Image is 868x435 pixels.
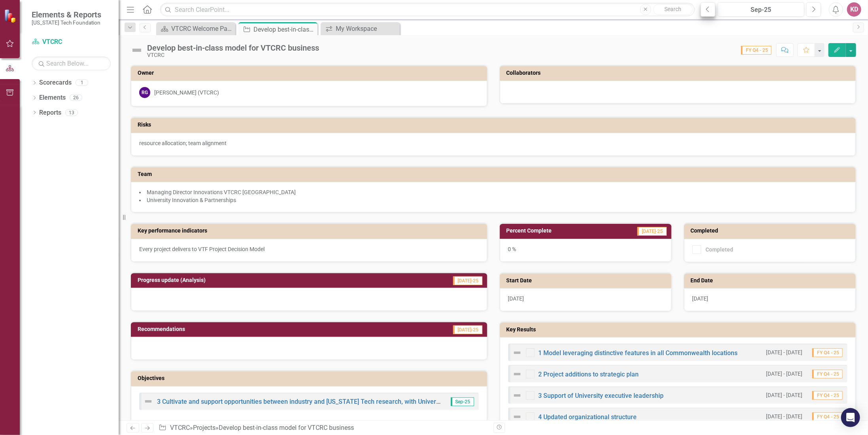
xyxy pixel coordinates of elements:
h3: Completed [691,228,852,234]
h3: Team [138,171,852,177]
span: [DATE]-25 [453,276,482,285]
span: University Innovation & Partnerships [147,197,236,203]
a: 3 Cultivate and support opportunities between industry and [US_STATE] Tech research, with Univers... [157,398,710,405]
span: [DATE] [692,295,709,302]
img: Not Defined [512,391,522,400]
small: [DATE] - [DATE] [766,370,802,378]
h3: Risks [138,122,852,128]
div: Develop best-in-class model for VTCRC business [253,25,316,34]
img: Not Defined [512,348,522,357]
span: Elements & Reports [32,10,101,19]
span: Managing Director Innovations VTCRC [GEOGRAPHIC_DATA] [147,189,296,195]
div: Sep-25 [720,5,802,15]
h3: Start Date [507,278,668,284]
img: ClearPoint Strategy [4,9,18,23]
p: Every project delivers to VTF Project Decision Model [139,245,479,253]
a: Reports [39,108,61,117]
a: 4 Updated organizational structure [539,413,637,421]
a: 3 Support of University executive leadership [539,392,664,399]
button: Sep-25 [718,2,805,17]
span: Sep-25 [451,397,474,406]
img: Not Defined [512,412,522,422]
button: Search [653,4,693,15]
a: 2 Project additions to strategic plan [539,371,639,378]
span: Search [664,6,681,12]
span: [DATE] [508,295,524,302]
h3: Percent Complete [507,228,603,234]
div: 26 [70,95,82,101]
a: Elements [39,93,66,102]
h3: Key performance indicators [138,228,483,234]
div: Develop best-in-class model for VTCRC business [147,43,319,52]
h3: Collaborators [507,70,852,76]
span: FY Q4 - 25 [812,348,843,357]
small: [US_STATE] Tech Foundation [32,19,101,26]
img: Not Defined [130,44,143,57]
span: resource allocation; team alignment [139,140,227,146]
input: Search Below... [32,57,111,70]
h3: Recommendations [138,326,349,332]
span: FY Q4 - 25 [812,412,843,421]
h3: Owner [138,70,483,76]
a: Projects [193,424,216,431]
span: [DATE]-25 [453,325,482,334]
span: FY Q4 - 25 [741,46,772,55]
input: Search ClearPoint... [160,3,694,17]
img: Not Defined [144,397,153,406]
h3: End Date [691,278,852,284]
span: FY Q4 - 25 [812,391,843,400]
a: My Workspace [323,24,398,34]
a: 1 Model leveraging distinctive features in all Commonwealth locations [539,349,738,357]
div: Open Intercom Messenger [841,408,860,427]
small: [DATE] - [DATE] [766,349,802,356]
span: FY Q4 - 25 [812,370,843,378]
div: 1 [76,79,88,86]
a: VTCRC Welcome Page [158,24,233,34]
div: Develop best-in-class model for VTCRC business [219,424,354,431]
button: KD [847,2,861,17]
a: Scorecards [39,78,72,87]
small: [DATE] - [DATE] [766,413,802,420]
h3: Objectives [138,375,483,381]
img: Not Defined [512,369,522,379]
h3: Key Results [507,327,852,333]
div: 0 % [500,239,671,262]
div: 13 [65,109,78,116]
a: VTCRC [170,424,190,431]
div: RG [139,87,150,98]
div: [PERSON_NAME] (VTCRC) [154,89,219,96]
h3: Progress update (Analysis) [138,277,377,283]
div: My Workspace [336,24,398,34]
small: [DATE] - [DATE] [766,391,802,399]
a: VTCRC [32,38,111,47]
div: VTCRC Welcome Page [171,24,233,34]
span: [DATE]-25 [637,227,667,236]
div: VTCRC [147,52,319,58]
div: » » [159,424,487,433]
